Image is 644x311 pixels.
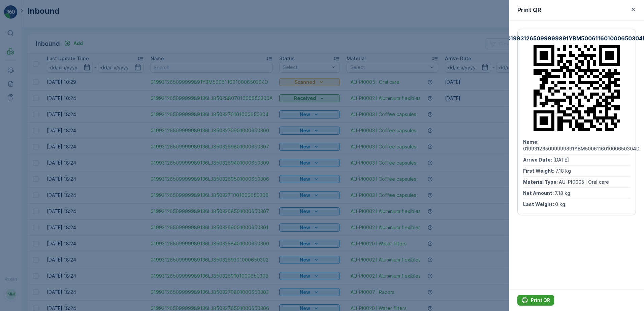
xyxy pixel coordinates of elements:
span: Last Weight : [6,166,38,172]
span: First Weight : [523,168,555,174]
span: 6.5 kg [37,155,52,161]
p: Print QR [517,5,541,15]
span: Name : [523,139,539,145]
span: 6.5 kg [38,133,52,138]
span: [DATE] [36,122,52,127]
span: 0 kg [555,201,565,207]
span: Net Amount : [523,190,555,196]
button: Print QR [517,295,554,306]
span: 0 kg [38,166,48,172]
span: 019931265099999891YBM500611601000650304D [523,146,640,151]
span: AU-PI0002 I Aluminium flexibles [41,144,118,149]
p: 01993126509999989136LJ8502880701000650300A [248,6,395,14]
span: Name : [6,110,22,116]
span: Arrive Date : [6,122,36,127]
span: [DATE] [553,157,569,163]
span: Material Type : [523,179,559,185]
p: Print QR [531,297,550,304]
span: 01993126509999989136LJ8502880701000650300A [22,110,144,116]
span: 7.18 kg [555,190,570,196]
span: First Weight : [6,133,38,138]
span: AU-PI0005 I Oral care [559,179,609,185]
span: Material Type : [6,144,41,149]
span: Net Amount : [6,155,37,161]
span: 7.18 kg [555,168,571,174]
span: Arrive Date : [523,157,553,163]
span: Last Weight : [523,201,555,207]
